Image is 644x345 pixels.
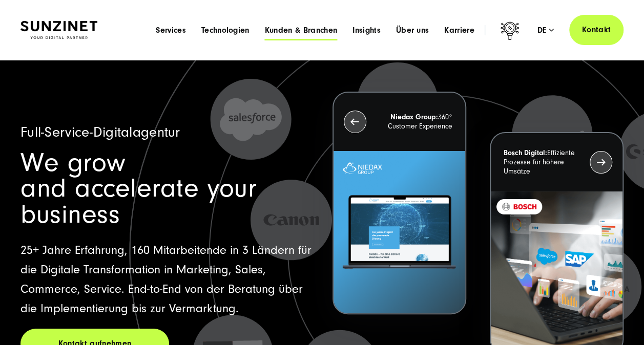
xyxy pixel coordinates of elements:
[569,15,624,45] a: Kontakt
[390,113,438,121] strong: Niedax Group:
[504,148,585,176] p: Effiziente Prozesse für höhere Umsätze
[396,25,429,35] a: Über uns
[333,92,467,314] button: Niedax Group:360° Customer Experience Letztes Projekt von Niedax. Ein Laptop auf dem die Niedax W...
[444,25,474,35] a: Karriere
[156,25,186,35] a: Services
[20,241,311,318] p: 25+ Jahre Erfahrung, 160 Mitarbeitende in 3 Ländern für die Digitale Transformation in Marketing,...
[201,25,250,35] a: Technologien
[265,25,337,35] a: Kunden & Branchen
[20,147,257,229] span: We grow and accelerate your business
[504,149,547,157] strong: Bosch Digital:
[537,25,554,35] div: de
[20,21,97,39] img: SUNZINET Full Service Digital Agentur
[20,124,180,140] span: Full-Service-Digitalagentur
[334,151,466,313] img: Letztes Projekt von Niedax. Ein Laptop auf dem die Niedax Website geöffnet ist, auf blauem Hinter...
[372,113,453,131] p: 360° Customer Experience
[352,25,381,35] a: Insights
